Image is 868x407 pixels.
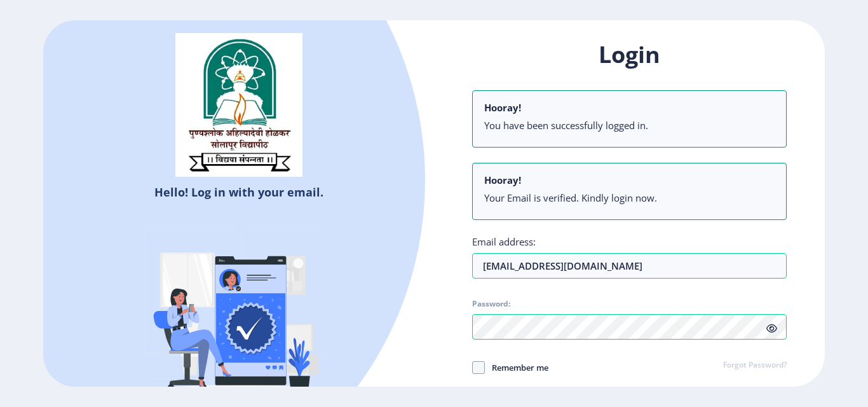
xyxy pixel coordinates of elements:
a: Forgot Password? [723,360,787,371]
img: sulogo.png [175,33,302,177]
h1: Login [472,39,787,70]
label: Email address: [472,235,536,248]
li: You have been successfully logged in. [484,119,775,132]
li: Your Email is verified. Kindly login now. [484,191,775,204]
b: Hooray! [484,101,521,114]
label: Password: [472,299,510,309]
span: Remember me [485,360,548,375]
input: Email address [472,253,787,279]
b: Hooray! [484,174,521,186]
